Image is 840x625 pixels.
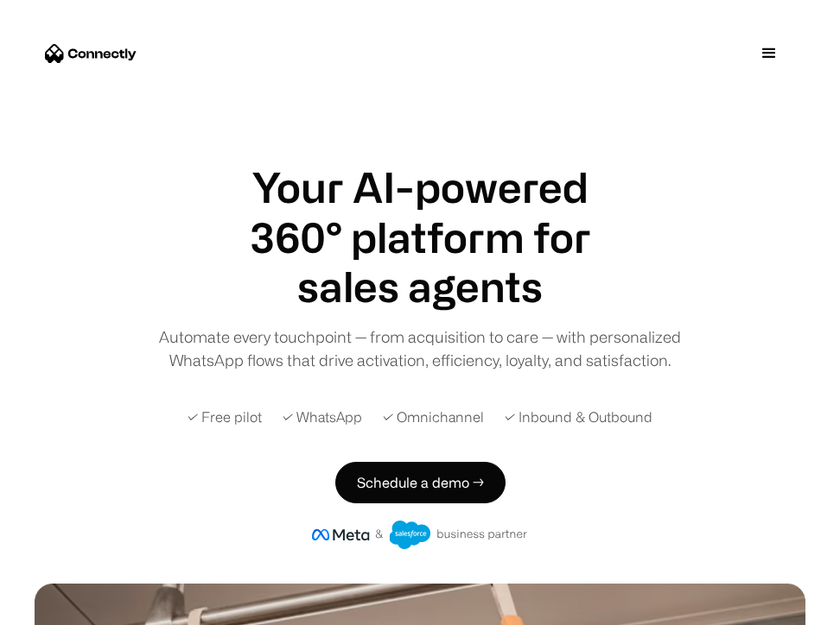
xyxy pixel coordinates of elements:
[383,407,484,427] div: ✓ Omnichannel
[148,325,692,372] div: Automate every touchpoint — from acquisition to care — with personalized WhatsApp flows that driv...
[45,41,137,66] a: home
[743,28,795,79] div: menu
[221,162,619,262] h1: Your AI-powered 360° platform for
[505,407,652,427] div: ✓ Inbound & Outbound
[35,595,104,619] ul: Language list
[335,462,506,503] a: Schedule a demo →
[221,262,619,312] div: 1 of 4
[283,407,362,427] div: ✓ WhatsApp
[221,262,619,312] div: carousel
[221,262,619,312] h1: sales agents
[188,407,262,427] div: ✓ Free pilot
[312,521,528,550] img: Meta and Salesforce business partner badge.
[17,593,104,619] aside: Language selected: English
